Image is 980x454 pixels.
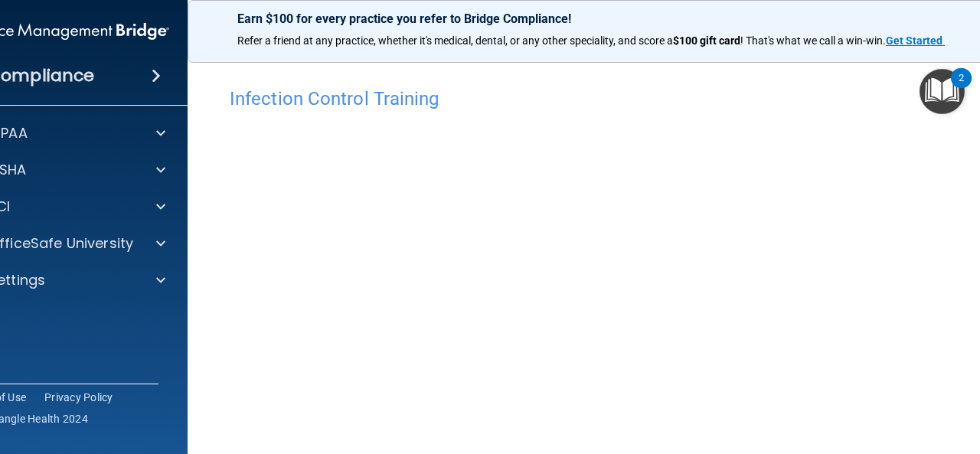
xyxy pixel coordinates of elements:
[959,78,964,98] div: 2
[44,390,113,405] a: Privacy Policy
[920,69,965,114] button: Open Resource Center, 2 new notifications
[886,34,945,47] a: Get Started
[886,34,942,47] strong: Get Started
[237,34,673,47] span: Refer a friend at any practice, whether it's medical, dental, or any other speciality, and score a
[673,34,740,47] strong: $100 gift card
[740,34,886,47] span: ! That's what we call a win-win.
